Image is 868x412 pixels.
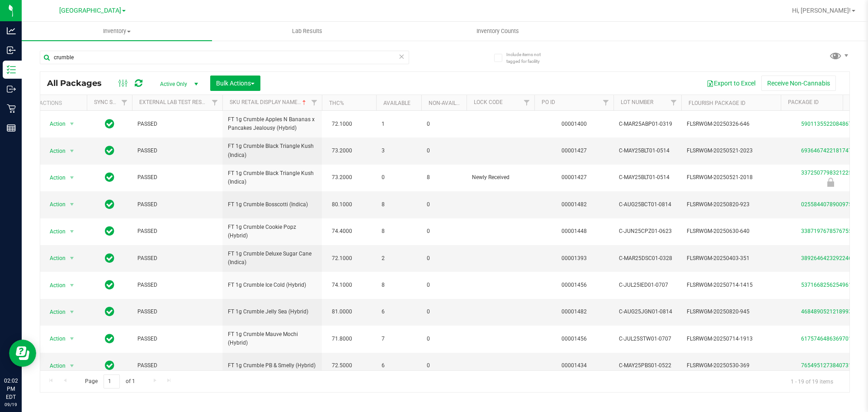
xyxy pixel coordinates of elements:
[9,340,36,367] iframe: Resource center
[137,173,217,182] span: PASSED
[137,308,217,316] span: PASSED
[105,332,114,345] span: In Sync
[687,308,775,316] span: FLSRWGM-20250820-945
[42,118,66,130] span: Action
[666,95,681,110] a: Filter
[104,374,120,388] input: 1
[427,335,461,343] span: 0
[327,144,357,157] span: 73.2000
[761,76,836,91] button: Receive Non-Cannabis
[619,361,676,370] span: C-MAY25PBS01-0522
[228,115,316,133] span: FT 1g Crumble Apples N Bananas x Pancakes Jealousy (Hybrid)
[561,308,587,315] a: 00001482
[105,252,114,265] span: In Sync
[137,227,217,236] span: PASSED
[561,255,587,261] a: 00001393
[801,121,852,127] a: 5901135522084867
[42,225,66,238] span: Action
[139,99,210,105] a: External Lab Test Result
[280,27,335,35] span: Lab Results
[801,362,852,369] a: 7654951273840731
[689,100,745,106] a: Flourish Package ID
[94,99,129,105] a: Sync Status
[210,76,260,91] button: Bulk Actions
[228,250,316,267] span: FT 1g Crumble Deluxe Sugar Cane (Indica)
[66,198,78,211] span: select
[327,332,357,346] span: 71.8000
[561,336,587,342] a: 00001456
[42,171,66,184] span: Action
[382,281,416,289] span: 8
[464,27,531,35] span: Inventory Counts
[619,335,676,343] span: C-JUL25STW01-0707
[801,228,852,234] a: 3387197678576755
[382,173,416,182] span: 0
[42,306,66,318] span: Action
[137,281,217,289] span: PASSED
[619,227,676,236] span: C-JUN25CPZ01-0623
[619,173,676,182] span: C-MAY25BLT01-0514
[619,200,676,209] span: C-AUG25BCT01-0814
[22,27,212,35] span: Inventory
[599,95,613,110] a: Filter
[427,361,461,370] span: 0
[801,147,852,154] a: 6936467422181747
[105,171,114,184] span: In Sync
[427,120,461,128] span: 0
[427,308,461,316] span: 0
[382,335,416,343] span: 7
[801,170,852,176] a: 3372507798321225
[382,227,416,236] span: 8
[230,99,308,105] a: Sku Retail Display Name
[66,145,78,157] span: select
[382,254,416,263] span: 2
[137,335,217,343] span: PASSED
[7,123,16,133] inline-svg: Reports
[7,26,16,35] inline-svg: Analytics
[687,254,775,263] span: FLSRWGM-20250403-351
[42,360,66,372] span: Action
[398,51,405,62] span: Clear
[212,22,402,41] a: Lab Results
[687,281,775,289] span: FLSRWGM-20250714-1415
[701,76,761,91] button: Export to Excel
[228,361,316,370] span: FT 1g Crumble PB & Smelly (Hybrid)
[117,95,132,110] a: Filter
[687,335,775,343] span: FLSRWGM-20250714-1913
[427,173,461,182] span: 8
[687,200,775,209] span: FLSRWGM-20250820-923
[561,228,587,234] a: 00001448
[228,169,316,186] span: FT 1g Crumble Black Triangle Kush (Indica)
[77,374,142,388] span: Page of 1
[327,305,357,318] span: 81.0000
[42,332,66,345] span: Action
[327,118,357,131] span: 72.1000
[542,99,555,105] a: PO ID
[783,374,840,388] span: 1 - 19 of 19 items
[801,308,852,315] a: 4684890521218993
[427,281,461,289] span: 0
[66,332,78,345] span: select
[42,252,66,265] span: Action
[506,51,552,65] span: Include items not tagged for facility
[208,95,222,110] a: Filter
[39,100,83,106] div: Actions
[66,360,78,372] span: select
[427,147,461,155] span: 0
[327,359,357,372] span: 72.5000
[801,201,852,208] a: 0255844078900975
[687,227,775,236] span: FLSRWGM-20250630-640
[687,173,775,182] span: FLSRWGM-20250521-2018
[137,361,217,370] span: PASSED
[801,282,852,288] a: 5371668256254961
[427,227,461,236] span: 0
[42,198,66,211] span: Action
[472,173,529,182] span: Newly Received
[801,255,852,261] a: 3892646423292246
[382,147,416,155] span: 3
[383,100,410,106] a: Available
[137,254,217,263] span: PASSED
[619,281,676,289] span: C-JUL25IED01-0707
[137,120,217,128] span: PASSED
[788,99,819,105] a: Package ID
